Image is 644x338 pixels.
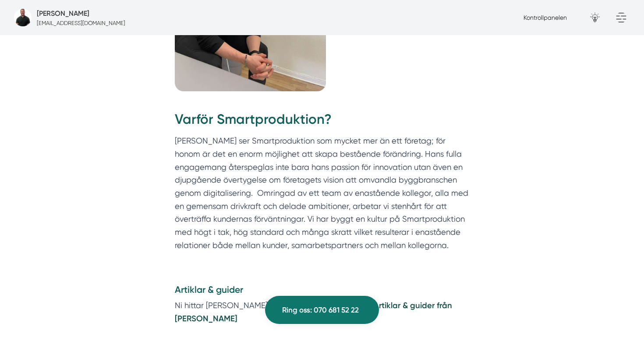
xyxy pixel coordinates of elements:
[37,8,89,19] h5: Försäljare
[282,304,359,316] span: Ring oss: 070 681 52 22
[265,296,379,324] a: Ring oss: 070 681 52 22
[175,283,469,299] h4: Artiklar & guider
[175,301,452,324] a: Artiklar & guider från [PERSON_NAME]
[175,134,469,252] p: [PERSON_NAME] ser Smartproduktion som mycket mer än ett företag; för honom är det en enorm möjlig...
[14,9,32,26] img: bild-pa-smartproduktion-foretag-webbyraer-i-borlange-dalarnas-lan.jpg
[175,299,469,326] p: Ni hittar [PERSON_NAME] skrivna artiklar & guider här:
[524,14,567,21] a: Kontrollpanelen
[37,19,125,27] p: [EMAIL_ADDRESS][DOMAIN_NAME]
[175,111,332,127] strong: Varför Smartproduktion?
